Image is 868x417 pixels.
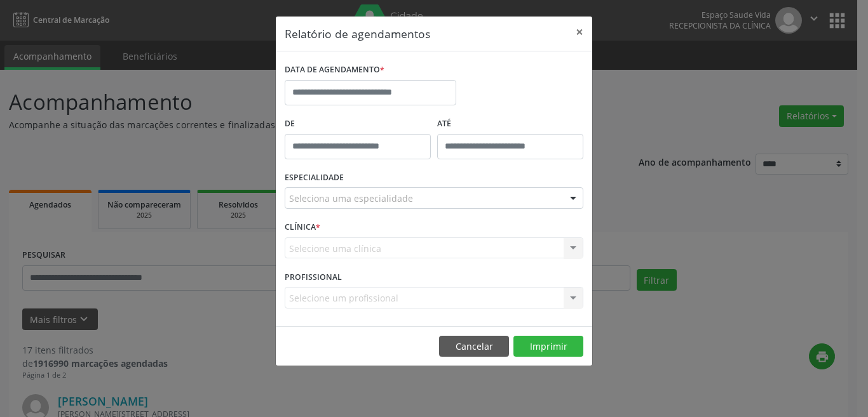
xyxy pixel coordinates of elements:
label: ESPECIALIDADE [285,168,344,188]
button: Imprimir [513,336,583,357]
label: DATA DE AGENDAMENTO [285,60,384,80]
span: Seleciona uma especialidade [289,192,413,205]
label: PROFISSIONAL [285,267,342,287]
label: De [285,114,431,134]
label: ATÉ [437,114,583,134]
h5: Relatório de agendamentos [285,25,430,42]
button: Cancelar [439,336,509,357]
button: Close [567,17,592,48]
label: CLÍNICA [285,218,320,237]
